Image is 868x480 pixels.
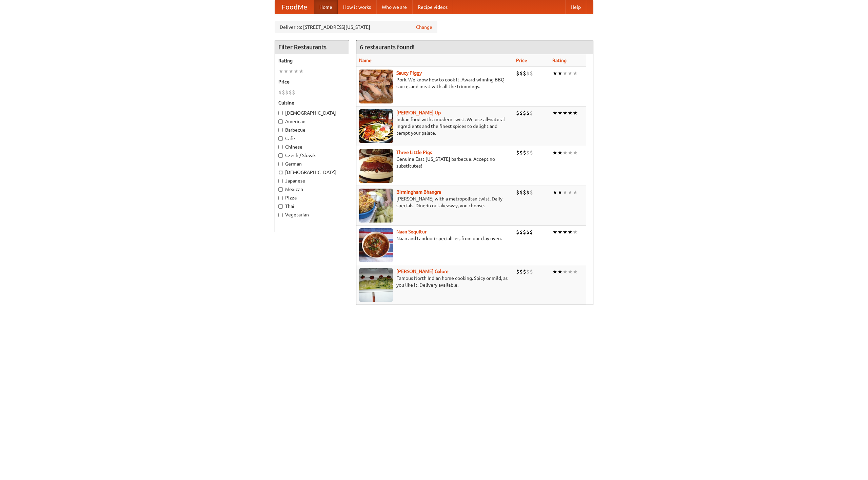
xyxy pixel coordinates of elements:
[516,268,519,275] li: $
[359,116,511,136] p: Indian food with a modern twist. We use all-natural ingredients and the finest spices to delight ...
[314,0,338,14] a: Home
[278,160,346,167] label: German
[568,228,573,236] li: ★
[416,24,432,31] a: Change
[530,268,533,275] li: $
[519,189,523,196] li: $
[278,204,283,209] input: Thai
[278,213,283,217] input: Vegetarian
[552,228,557,236] li: ★
[278,145,283,149] input: Chinese
[568,189,573,196] li: ★
[359,228,393,262] img: naansequitur.jpg
[530,109,533,117] li: $
[568,149,573,156] li: ★
[278,111,283,115] input: [DEMOGRAPHIC_DATA]
[359,76,511,90] p: Pork. We know how to cook it. Award-winning BBQ sauce, and meat with all the trimmings.
[523,189,526,196] li: $
[573,228,578,236] li: ★
[563,228,568,236] li: ★
[278,203,346,210] label: Thai
[359,58,372,63] a: Name
[360,44,415,50] ng-pluralize: 6 restaurants found!
[552,70,557,77] li: ★
[552,109,557,117] li: ★
[573,70,578,77] li: ★
[530,189,533,196] li: $
[359,149,393,183] img: littlepigs.jpg
[278,169,346,176] label: [DEMOGRAPHIC_DATA]
[278,177,346,184] label: Japanese
[359,275,511,288] p: Famous North Indian home cooking. Spicy or mild, as you like it. Delivery available.
[516,58,527,63] a: Price
[359,189,393,223] img: bhangra.jpg
[552,189,557,196] li: ★
[519,268,523,275] li: $
[396,269,449,274] b: [PERSON_NAME] Galore
[278,152,346,159] label: Czech / Slovak
[526,149,530,156] li: $
[275,0,314,14] a: FoodMe
[278,78,346,85] h5: Price
[568,109,573,117] li: ★
[530,70,533,77] li: $
[278,187,283,192] input: Mexican
[359,156,511,169] p: Genuine East [US_STATE] barbecue. Accept no substitutes!
[278,136,283,141] input: Cafe
[396,110,441,115] a: [PERSON_NAME] Up
[278,186,346,193] label: Mexican
[359,268,393,302] img: currygalore.jpg
[563,109,568,117] li: ★
[516,109,519,117] li: $
[278,135,346,142] label: Cafe
[526,109,530,117] li: $
[519,70,523,77] li: $
[568,70,573,77] li: ★
[278,143,346,150] label: Chinese
[289,89,292,96] li: $
[278,128,283,132] input: Barbecue
[523,70,526,77] li: $
[526,189,530,196] li: $
[376,0,412,14] a: Who we are
[278,211,346,218] label: Vegetarian
[563,268,568,275] li: ★
[530,149,533,156] li: $
[526,268,530,275] li: $
[573,109,578,117] li: ★
[523,268,526,275] li: $
[359,195,511,209] p: [PERSON_NAME] with a metropolitan twist. Daily specials. Dine-in or takeaway, you choose.
[516,228,519,236] li: $
[526,70,530,77] li: $
[557,268,563,275] li: ★
[299,68,304,75] li: ★
[568,268,573,275] li: ★
[557,149,563,156] li: ★
[552,149,557,156] li: ★
[278,110,346,116] label: [DEMOGRAPHIC_DATA]
[516,149,519,156] li: $
[526,228,530,236] li: $
[278,99,346,106] h5: Cuisine
[359,109,393,143] img: curryup.jpg
[523,109,526,117] li: $
[412,0,453,14] a: Recipe videos
[396,229,427,234] a: Naan Sequitur
[278,68,283,75] li: ★
[359,70,393,103] img: saucy.jpg
[396,70,422,76] a: Saucy Piggy
[530,228,533,236] li: $
[359,235,511,242] p: Naan and tandoori specialties, from our clay oven.
[396,150,432,155] a: Three Little Pigs
[557,189,563,196] li: ★
[278,153,283,158] input: Czech / Slovak
[573,268,578,275] li: ★
[278,179,283,183] input: Japanese
[285,89,289,96] li: $
[563,70,568,77] li: ★
[396,189,441,195] a: Birmingham Bhangra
